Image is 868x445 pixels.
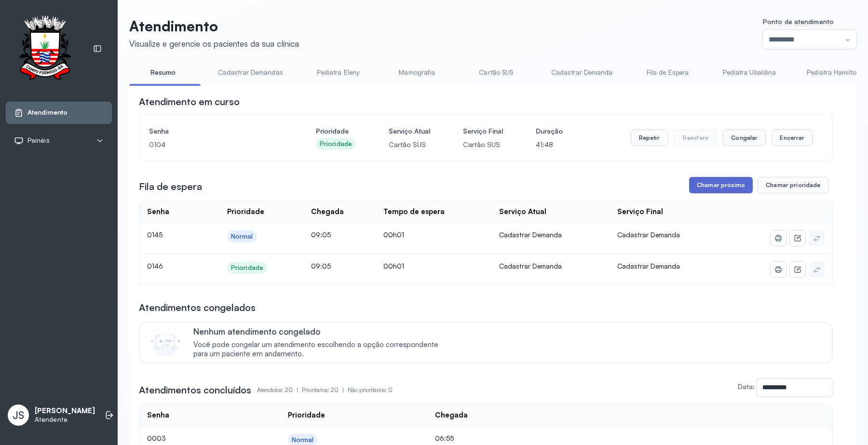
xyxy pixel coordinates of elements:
p: 0104 [149,138,283,151]
p: [PERSON_NAME] [35,406,95,416]
p: Cartão SUS [389,138,430,151]
img: Imagem de CalloutCard [151,327,180,356]
a: Cadastrar Demanda [542,65,623,81]
p: Cartão SUS [463,138,503,151]
a: Pediatra Eleny [304,65,372,81]
p: Atendimento [129,17,299,35]
p: Nenhum atendimento congelado [193,326,448,337]
button: Transferir [674,130,718,146]
h4: Duração [536,124,563,138]
img: Logotipo do estabelecimento [10,15,80,82]
div: Senha [147,411,169,420]
span: 09:05 [311,230,331,239]
h3: Atendimento em curso [139,95,240,108]
div: Serviço Atual [499,207,546,216]
div: Normal [231,232,253,241]
a: Resumo [129,65,197,81]
p: Atendente [35,416,95,424]
button: Chamar próximo [689,177,753,193]
a: Cadastrar Demandas [208,65,293,81]
span: 0146 [147,262,163,270]
button: Chamar prioridade [758,177,829,193]
div: Visualize e gerencie os pacientes da sua clínica [129,39,299,49]
div: Chegada [435,411,468,420]
span: 00h01 [383,230,404,239]
span: 00h01 [383,262,404,270]
span: Cadastrar Demanda [617,262,680,270]
a: Fila de Espera [634,65,702,81]
a: Pediatra Ubaldina [713,65,786,81]
div: Chegada [311,207,344,216]
p: Prioritários: 20 [302,383,348,397]
div: Prioridade [231,264,263,272]
h3: Atendimentos concluídos [139,383,251,397]
span: | [297,386,298,393]
button: Encerrar [772,130,813,146]
span: Você pode congelar um atendimento escolhendo a opção correspondente para um paciente em andamento. [193,340,448,359]
span: Atendimento [27,108,68,117]
span: 0003 [147,434,166,442]
h4: Serviço Atual [389,124,430,138]
h4: Senha [149,124,283,138]
p: Atendidos: 20 [257,383,302,397]
div: Cadastrar Demanda [499,262,601,270]
button: Congelar [723,130,766,146]
div: Prioridade [227,207,264,216]
div: Normal [292,436,314,444]
h4: Prioridade [316,124,356,138]
div: Tempo de espera [383,207,445,216]
span: Painéis [27,136,50,145]
div: Serviço Final [617,207,663,216]
div: Cadastrar Demanda [499,230,601,239]
span: 0145 [147,230,163,239]
h3: Atendimentos congelados [139,301,256,314]
div: Prioridade [288,411,325,420]
p: Não prioritários: 0 [348,383,393,397]
span: Ponto de atendimento [763,17,834,26]
label: Data: [738,382,755,391]
a: Cartão SUS [462,65,530,81]
span: 06:55 [435,434,454,442]
span: 09:05 [311,262,331,270]
h4: Serviço Final [463,124,503,138]
div: Senha [147,207,169,216]
p: 41:48 [536,138,563,151]
a: Atendimento [14,108,104,118]
button: Repetir [631,130,668,146]
span: | [342,386,344,393]
a: Mamografia [383,65,451,81]
span: Cadastrar Demanda [617,230,680,239]
div: Prioridade [320,140,352,148]
h3: Fila de espera [139,180,202,193]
